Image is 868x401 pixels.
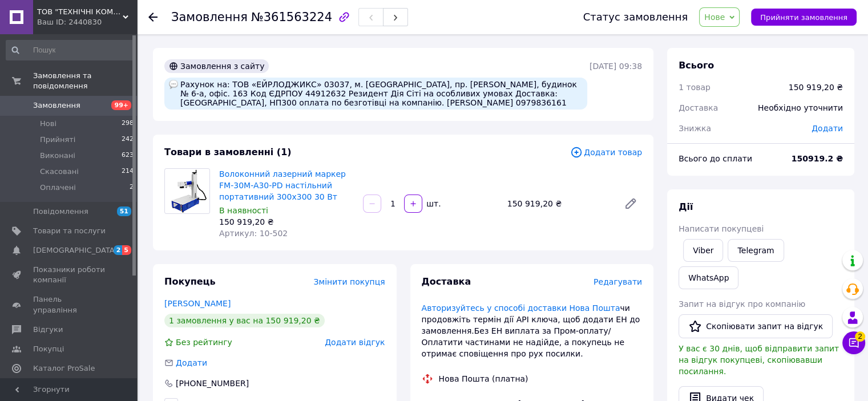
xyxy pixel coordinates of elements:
[679,154,752,163] span: Всього до сплати
[314,277,385,286] span: Змінити покупця
[33,71,137,91] span: Замовлення та повідомлення
[122,245,131,255] span: 5
[679,299,805,309] span: Запит на відгук про компанію
[130,183,134,193] span: 2
[164,276,216,287] span: Покупець
[683,239,723,262] a: Viber
[422,303,620,313] a: Авторизуйтесь у способі доставки Нова Пошта
[583,11,688,23] div: Статус замовлення
[503,196,615,212] div: 150 919,20 ₴
[111,100,131,110] span: 99+
[122,167,134,177] span: 214
[165,169,209,213] img: Волоконний лазерний маркер FM-30M-A30-PD настільний портативний 300x300 30 Вт
[37,17,137,27] div: Ваш ID: 2440830
[33,226,106,236] span: Товари та послуги
[114,245,123,255] span: 2
[728,239,784,262] a: Telegram
[751,95,850,120] div: Необхідно уточнити
[117,206,131,216] span: 51
[164,147,292,157] span: Товари в замовленні (1)
[164,299,231,308] a: [PERSON_NAME]
[176,338,232,347] span: Без рейтингу
[679,124,711,133] span: Знижка
[679,60,714,71] span: Всього
[164,78,587,110] div: Рахунок на: ТОВ «ЕЙРЛОДЖИКС» 03037, м. [GEOGRAPHIC_DATA], пр. [PERSON_NAME], будинок № 6-а, офіс....
[33,206,88,217] span: Повідомлення
[40,119,56,129] span: Нові
[122,151,134,161] span: 623
[6,40,135,60] input: Пошук
[219,216,354,228] div: 150 919,20 ₴
[40,183,76,193] span: Оплачені
[40,151,75,161] span: Виконані
[423,198,442,209] div: шт.
[855,331,865,342] span: 2
[590,62,642,71] time: [DATE] 09:38
[422,276,471,287] span: Доставка
[40,167,79,177] span: Скасовані
[33,363,95,374] span: Каталог ProSale
[679,266,738,289] a: WhatsApp
[33,344,64,354] span: Покупці
[122,135,134,145] span: 242
[175,378,250,389] div: [PHONE_NUMBER]
[171,10,248,24] span: Замовлення
[40,135,75,145] span: Прийняті
[164,314,325,327] div: 1 замовлення у вас на 150 919,20 ₴
[812,124,843,133] span: Додати
[422,302,643,359] div: чи продовжіть термін дії АРІ ключа, щоб додати ЕН до замовлення.Без ЕН виплата за Пром-оплату/Опл...
[789,82,843,93] div: 150 919,20 ₴
[619,192,642,215] a: Редагувати
[169,80,178,89] img: :speech_balloon:
[679,344,839,376] span: У вас є 30 днів, щоб відправити запит на відгук покупцеві, скопіювавши посилання.
[33,325,63,335] span: Відгуки
[679,224,764,233] span: Написати покупцеві
[679,103,718,112] span: Доставка
[33,100,80,111] span: Замовлення
[122,119,134,129] span: 298
[594,277,642,286] span: Редагувати
[148,11,158,23] div: Повернутися назад
[219,206,268,215] span: В наявності
[251,10,332,24] span: №361563224
[176,358,207,367] span: Додати
[679,314,833,338] button: Скопіювати запит на відгук
[751,9,857,26] button: Прийняти замовлення
[570,146,642,159] span: Додати товар
[219,229,288,238] span: Артикул: 10-502
[219,169,346,201] a: Волоконний лазерний маркер FM-30M-A30-PD настільний портативний 300x300 30 Вт
[33,245,118,256] span: [DEMOGRAPHIC_DATA]
[33,265,106,285] span: Показники роботи компанії
[679,83,710,92] span: 1 товар
[679,201,693,212] span: Дії
[436,373,531,384] div: Нова Пошта (платна)
[842,331,865,354] button: Чат з покупцем2
[33,294,106,315] span: Панель управління
[792,154,843,163] b: 150919.2 ₴
[164,59,269,73] div: Замовлення з сайту
[37,7,123,17] span: ТОВ "ТЕХНІЧНІ КОМПОНЕНТИ"
[760,13,847,22] span: Прийняти замовлення
[704,13,725,22] span: Нове
[325,338,385,347] span: Додати відгук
